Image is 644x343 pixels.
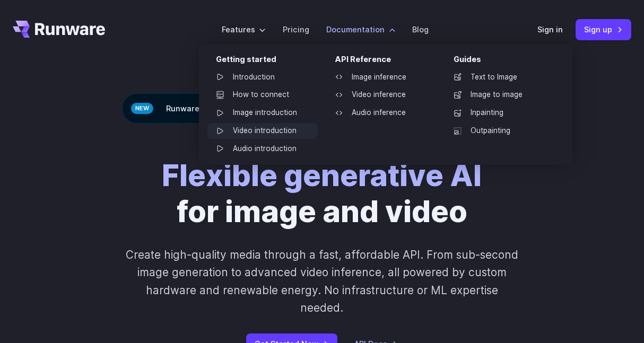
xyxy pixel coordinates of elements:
[207,123,318,139] a: Video introduction
[207,105,318,121] a: Image introduction
[13,21,105,38] a: Go to /
[445,123,555,139] a: Outpainting
[162,157,482,229] h1: for image and video
[207,69,318,85] a: Introduction
[537,23,563,36] a: Sign in
[207,87,318,103] a: How to connect
[326,105,437,121] a: Audio inference
[335,53,437,69] div: API Reference
[326,23,395,36] label: Documentation
[445,87,555,103] a: Image to image
[283,23,309,36] a: Pricing
[207,141,318,157] a: Audio introduction
[445,105,555,121] a: Inpainting
[216,53,318,69] div: Getting started
[326,69,437,85] a: Image inference
[454,53,555,69] div: Guides
[412,23,429,36] a: Blog
[576,19,631,40] a: Sign up
[326,87,437,103] a: Video inference
[445,69,555,85] a: Text to Image
[162,157,482,194] strong: Flexible generative AI
[122,93,523,124] div: Runware raises $13M seed funding led by Insight Partners
[124,246,520,316] p: Create high-quality media through a fast, affordable API. From sub-second image generation to adv...
[222,23,266,36] label: Features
